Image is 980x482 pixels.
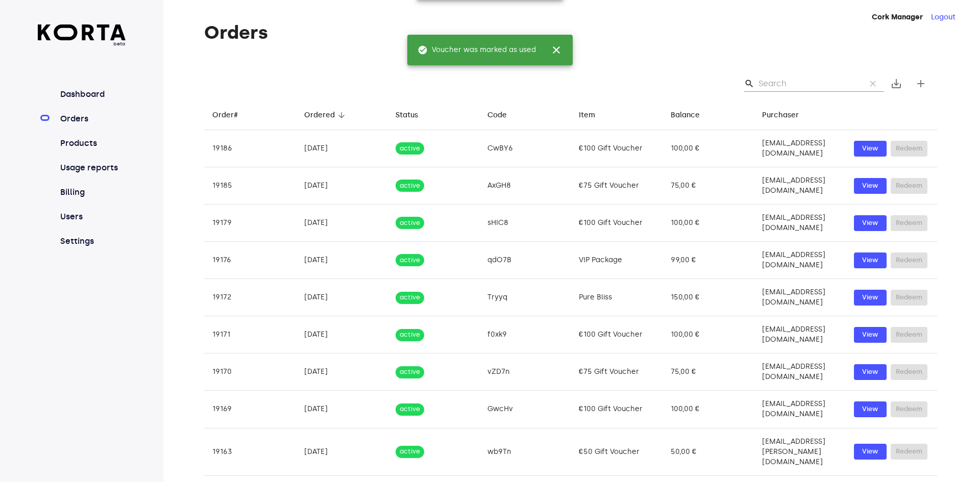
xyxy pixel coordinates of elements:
[890,78,902,90] span: save_alt
[58,235,126,247] a: Settings
[663,167,754,205] td: 75,00 €
[854,444,887,460] button: View
[58,186,126,198] a: Billing
[479,353,571,391] td: vZD7n
[58,162,126,174] a: Usage reports
[418,45,536,55] span: Voucher was marked as used
[479,391,571,428] td: GwcHv
[571,428,663,475] td: €50 Gift Voucher
[479,167,571,205] td: AxGH8
[304,109,348,121] span: Ordered
[571,391,663,428] td: €100 Gift Voucher
[854,178,887,194] button: View
[204,130,296,167] td: 19186
[296,353,388,391] td: [DATE]
[204,167,296,205] td: 19185
[663,316,754,353] td: 100,00 €
[487,109,520,121] span: Code
[754,391,846,428] td: [EMAIL_ADDRESS][DOMAIN_NAME]
[396,404,424,414] span: active
[487,109,507,121] div: Code
[479,130,571,167] td: CwBY6
[671,109,713,121] span: Balance
[38,24,126,47] a: beta
[859,292,881,303] span: View
[396,447,424,456] span: active
[754,205,846,242] td: [EMAIL_ADDRESS][DOMAIN_NAME]
[663,279,754,316] td: 150,00 €
[854,252,887,268] button: View
[663,391,754,428] td: 100,00 €
[58,211,126,223] a: Users
[859,217,881,229] span: View
[571,130,663,167] td: €100 Gift Voucher
[337,111,346,120] span: arrow_downward
[204,242,296,279] td: 19176
[859,403,881,415] span: View
[396,218,424,228] span: active
[304,109,335,121] div: Ordered
[762,109,812,121] span: Purchaser
[854,141,887,157] button: View
[296,167,388,205] td: [DATE]
[296,279,388,316] td: [DATE]
[579,109,608,121] span: Item
[296,130,388,167] td: [DATE]
[204,316,296,353] td: 19171
[854,327,887,343] button: View
[872,13,923,21] strong: Cork Manager
[854,401,887,417] button: View
[296,205,388,242] td: [DATE]
[550,44,562,56] span: close
[296,428,388,475] td: [DATE]
[479,205,571,242] td: sHIC8
[854,290,887,306] button: View
[571,242,663,279] td: VIP Package
[754,167,846,205] td: [EMAIL_ADDRESS][DOMAIN_NAME]
[663,242,754,279] td: 99,00 €
[204,205,296,242] td: 19179
[754,242,846,279] td: [EMAIL_ADDRESS][DOMAIN_NAME]
[579,109,595,121] div: Item
[571,279,663,316] td: Pure Bliss
[396,109,431,121] span: Status
[396,367,424,377] span: active
[204,353,296,391] td: 19170
[754,279,846,316] td: [EMAIL_ADDRESS][DOMAIN_NAME]
[396,256,424,265] span: active
[754,316,846,353] td: [EMAIL_ADDRESS][DOMAIN_NAME]
[58,88,126,100] a: Dashboard
[859,366,881,378] span: View
[38,24,126,40] img: Korta
[396,109,418,121] div: Status
[931,12,955,22] button: Logout
[204,279,296,316] td: 19172
[212,109,251,121] span: Order#
[663,130,754,167] td: 100,00 €
[663,205,754,242] td: 100,00 €
[859,143,881,155] span: View
[915,78,927,90] span: add
[296,242,388,279] td: [DATE]
[571,353,663,391] td: €75 Gift Voucher
[396,144,424,154] span: active
[859,255,881,266] span: View
[854,364,887,380] a: View
[754,353,846,391] td: [EMAIL_ADDRESS][DOMAIN_NAME]
[396,330,424,340] span: active
[58,113,126,125] a: Orders
[762,109,799,121] div: Purchaser
[744,79,754,89] span: Search
[663,353,754,391] td: 75,00 €
[671,109,700,121] div: Balance
[479,279,571,316] td: Tryyq
[38,40,126,47] span: beta
[884,71,909,96] button: Export
[204,428,296,475] td: 19163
